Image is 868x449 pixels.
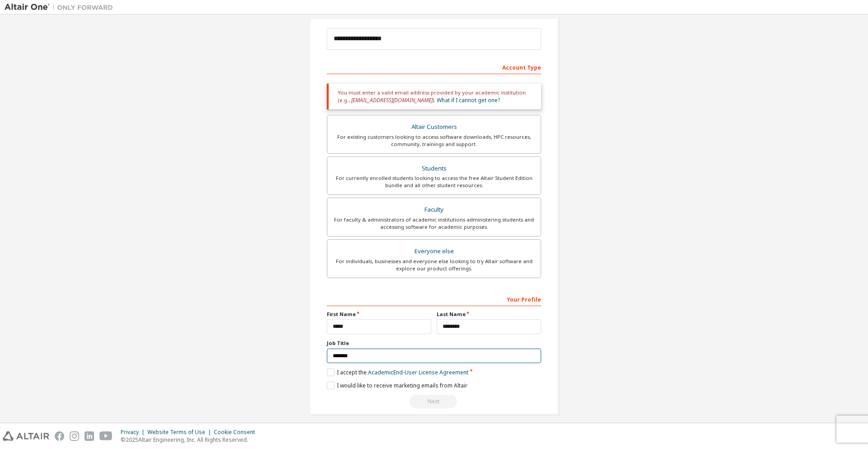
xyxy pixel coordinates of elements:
[351,96,433,104] span: [EMAIL_ADDRESS][DOMAIN_NAME]
[333,245,535,258] div: Everyone else
[147,429,214,436] div: Website Terms of Use
[55,431,64,441] img: facebook.svg
[368,369,468,376] a: Academic End-User License Agreement
[327,340,541,347] label: Job Title
[327,395,541,408] div: You need to provide your academic email
[121,436,260,444] p: © 2025 Altair Engineering, Inc. All Rights Reserved.
[327,60,541,74] div: Account Type
[85,431,94,441] img: linkedin.svg
[333,258,535,272] div: For individuals, businesses and everyone else looking to try Altair software and explore our prod...
[437,96,500,104] a: What if I cannot get one?
[327,292,541,306] div: Your Profile
[214,429,260,436] div: Cookie Consent
[327,369,468,376] label: I accept the
[333,121,535,133] div: Altair Customers
[327,84,541,109] div: You must enter a valid email address provided by your academic institution (e.g., ).
[333,133,535,148] div: For existing customers looking to access software downloads, HPC resources, community, trainings ...
[437,311,541,318] label: Last Name
[333,203,535,216] div: Faculty
[121,429,147,436] div: Privacy
[3,431,49,441] img: altair_logo.svg
[333,175,535,189] div: For currently enrolled students looking to access the free Altair Student Edition bundle and all ...
[333,216,535,231] div: For faculty & administrators of academic institutions administering students and accessing softwa...
[99,431,113,441] img: youtube.svg
[327,311,431,318] label: First Name
[5,3,118,12] img: Altair One
[327,382,467,389] label: I would like to receive marketing emails from Altair
[70,431,79,441] img: instagram.svg
[333,162,535,175] div: Students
